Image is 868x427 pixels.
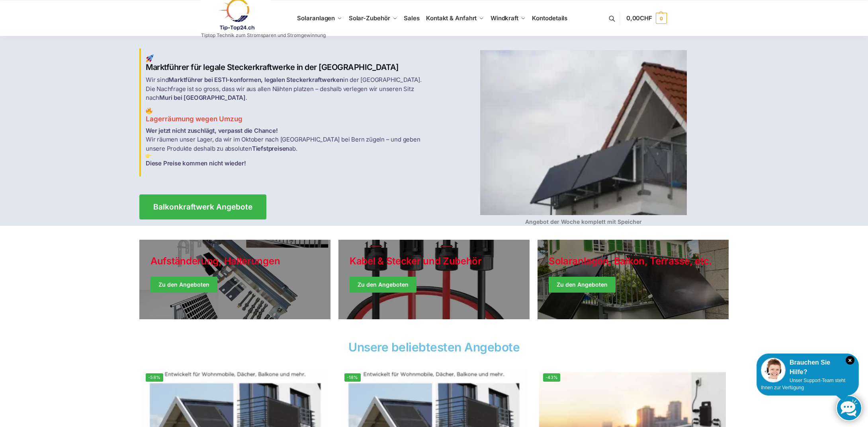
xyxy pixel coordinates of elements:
[139,194,266,219] a: Balkonkraftwerk Angebote
[146,127,278,134] strong: Wer jetzt nicht zuschlägt, verpasst die Chance!
[426,14,477,22] span: Kontakt & Anfahrt
[139,341,729,353] h2: Unsere beliebtesten Angebote
[146,54,154,62] img: Balkon-Terrassen-Kraftwerke 1
[401,0,423,36] a: Sales
[640,14,652,22] span: CHF
[146,76,429,103] p: Wir sind in der [GEOGRAPHIC_DATA]. Die Nachfrage ist so gross, dass wir aus allen Nähten platzen ...
[146,107,152,114] img: Balkon-Terrassen-Kraftwerke 2
[201,33,326,38] p: Tiptop Technik zum Stromsparen und Stromgewinnung
[338,240,530,319] a: Holiday Style
[423,0,487,36] a: Kontakt & Anfahrt
[525,218,642,225] strong: Angebot der Woche komplett mit Speicher
[146,107,429,124] h3: Lagerräumung wegen Umzug
[480,50,687,215] img: Balkon-Terrassen-Kraftwerke 4
[146,126,429,168] p: Wir räumen unser Lager, da wir im Oktober nach [GEOGRAPHIC_DATA] bei Bern zügeln – und geben unse...
[404,14,420,22] span: Sales
[146,54,429,72] h2: Marktführer für legale Steckerkraftwerke in der [GEOGRAPHIC_DATA]
[761,378,845,390] span: Unser Support-Team steht Ihnen zur Verfügung
[139,240,330,319] a: Holiday Style
[349,14,390,22] span: Solar-Zubehör
[146,159,246,167] strong: Diese Preise kommen nicht wieder!
[153,203,252,211] span: Balkonkraftwerk Angebote
[761,358,854,377] div: Brauchen Sie Hilfe?
[159,94,246,101] strong: Muri bei [GEOGRAPHIC_DATA]
[146,153,152,159] img: Balkon-Terrassen-Kraftwerke 3
[529,0,571,36] a: Kontodetails
[626,6,667,30] a: 0,00CHF 0
[532,14,567,22] span: Kontodetails
[252,145,289,152] strong: Tiefstpreisen
[761,358,786,382] img: Customer service
[168,76,343,83] strong: Marktführer bei ESTI-konformen, legalen Steckerkraftwerken
[538,240,729,319] a: Winter Jackets
[346,0,401,36] a: Solar-Zubehör
[656,13,667,24] span: 0
[487,0,529,36] a: Windkraft
[626,14,652,22] span: 0,00
[491,14,518,22] span: Windkraft
[846,356,854,365] i: Schließen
